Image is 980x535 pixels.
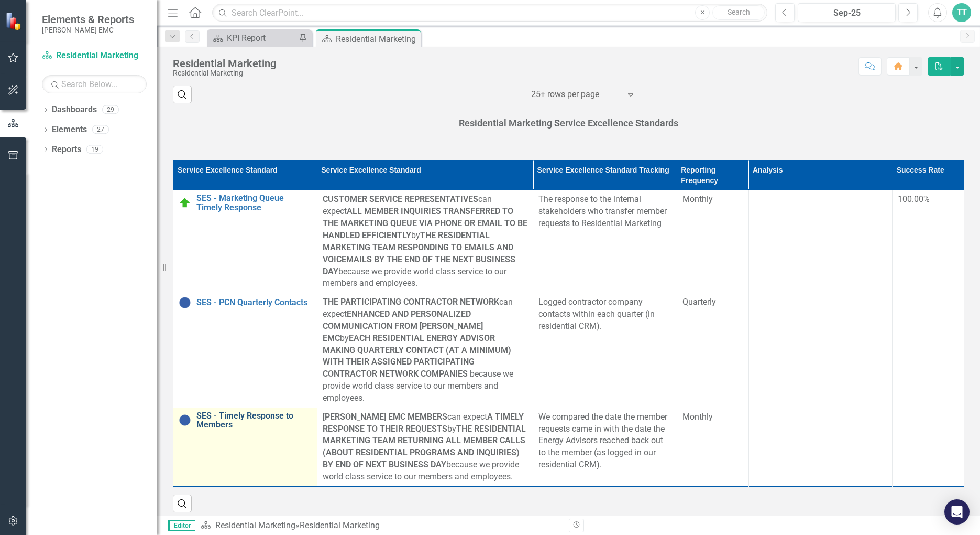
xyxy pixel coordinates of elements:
[168,520,195,531] span: Editor
[86,145,103,154] div: 19
[712,5,765,20] button: Search
[533,408,677,486] td: Double-Click to Edit
[748,293,893,408] td: Double-Click to Edit
[682,194,743,206] div: Monthly
[52,144,81,156] a: Reports
[323,411,527,483] p: can expect by because we provide world class service to our members and employees.
[179,296,191,309] img: No Information
[317,293,533,408] td: Double-Click to Edit
[173,190,317,293] td: Double-Click to Edit Right Click for Context Menu
[92,125,109,134] div: 27
[323,296,527,404] p: can expect by because we provide world class service to our members and employees.
[538,297,655,331] span: Logged contractor company contacts within each quarter (in residential CRM).
[323,206,527,240] strong: ALL MEMBER INQUIRIES TRANSFERRED TO THE MARKETING QUEUE VIA PHONE OR EMAIL TO BE HANDLED EFFICIENTLY
[682,411,743,423] div: Monthly
[173,408,317,486] td: Double-Click to Edit Right Click for Context Menu
[323,194,478,204] strong: CUSTOMER SERVICE REPRESENTATIVES
[323,297,499,307] strong: THE PARTICIPATING CONTRACTOR NETWORK
[538,194,667,228] span: The response to the internal stakeholders who transfer member requests to Residential Marketing
[317,408,533,486] td: Double-Click to Edit
[323,230,515,276] strong: THE RESIDENTIAL MARKETING TEAM RESPONDING TO EMAILS AND VOICEMAILS BY THE END OF THE NEXT BUSINES...
[201,520,561,532] div: »
[52,124,87,136] a: Elements
[323,194,527,290] p: can expect by because we provide world class service to our members and employees.
[748,408,893,486] td: Double-Click to Edit
[677,293,748,408] td: Double-Click to Edit
[898,194,930,204] span: 100.00%
[538,412,667,469] span: We compared the date the member requests came in with the date the Energy Advisors reached back o...
[42,26,134,34] small: [PERSON_NAME] EMC
[5,12,24,30] img: ClearPoint Strategy
[102,105,119,114] div: 29
[323,309,483,343] strong: ENHANCED AND PERSONALIZED COMMUNICATION FROM [PERSON_NAME] EMC
[42,50,147,62] a: Residential Marketing
[173,69,276,77] div: Residential Marketing
[42,75,147,93] input: Search Below...
[336,33,418,46] div: Residential Marketing
[300,520,380,530] div: Residential Marketing
[728,8,750,16] span: Search
[459,117,678,129] strong: Residential Marketing Service Excellence Standards
[682,296,743,308] div: Quarterly
[801,7,892,19] div: Sep-25
[952,3,971,22] button: TT
[173,293,317,408] td: Double-Click to Edit Right Click for Context Menu
[196,194,312,212] a: SES - Marketing Queue Timely Response
[52,104,97,116] a: Dashboards
[323,333,511,379] strong: EACH RESIDENTIAL ENERGY ADVISOR MAKING QUARTERLY CONTACT (AT A MINIMUM) WITH THEIR ASSIGNED PARTI...
[173,58,276,69] div: Residential Marketing
[317,190,533,293] td: Double-Click to Edit
[179,197,191,209] img: At Target
[196,411,312,430] a: SES - Timely Response to Members
[179,414,191,426] img: No Information
[210,31,296,45] a: KPI Report
[533,293,677,408] td: Double-Click to Edit
[748,190,893,293] td: Double-Click to Edit
[227,31,296,45] div: KPI Report
[944,499,970,525] div: Open Intercom Messenger
[212,4,767,22] input: Search ClearPoint...
[42,13,134,26] span: Elements & Reports
[798,3,896,22] button: Sep-25
[533,190,677,293] td: Double-Click to Edit
[323,412,524,434] strong: A TIMELY RESPONSE TO THEIR REQUESTS
[196,298,312,307] a: SES - PCN Quarterly Contacts
[677,190,748,293] td: Double-Click to Edit
[677,408,748,486] td: Double-Click to Edit
[323,412,447,422] strong: [PERSON_NAME] EMC MEMBERS
[215,520,295,530] a: Residential Marketing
